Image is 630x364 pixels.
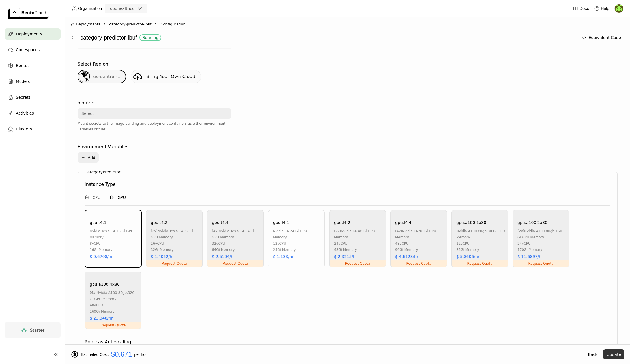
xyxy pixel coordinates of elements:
[131,70,201,83] a: Bring Your Own Cloud
[334,253,357,260] div: $ 2.3215/hr
[90,240,138,247] div: 8 vCPU
[207,210,264,267] div: Request Quotagpu.t4.4(4x)nvidia tesla t4,64 Gi GPU Memory32vCPU64Gi Memory$ 2.5104/hr
[395,240,444,247] div: 48 vCPU
[513,210,569,267] div: Request Quotagpu.a100.2x80(2x)nvidia a100 80gb,160 Gi GPU Memory24vCPU170Gi Memory$ 11.6897/hr
[273,219,289,226] div: gpu.l4.1
[268,210,325,267] div: gpu.l4.1nvidia l4,24 Gi GPU Memory12vCPU24Gi Memory$ 1.133/hr
[78,99,94,106] div: Secrets
[90,290,138,302] div: (4x) , 320 Gi GPU Memory
[212,219,229,226] div: gpu.t4.4
[160,21,185,27] span: Configuration
[207,260,263,267] div: Request Quota
[402,229,418,233] span: nvidia l4
[456,228,505,240] div: , 80 Gi GPU Memory
[93,74,120,79] span: us-central-1
[334,247,383,253] div: 48Gi Memory
[16,31,42,37] span: Deployments
[578,33,624,43] button: Equivalent Code
[85,272,141,329] div: Request Quotagpu.a100.4x80(4x)nvidia a100 80gb,320 Gi GPU Memory48vCPU160Gi Memory$ 23.348/hr
[601,6,609,11] span: Help
[212,240,261,247] div: 32 vCPU
[517,219,547,226] div: gpu.a100.2x80
[5,44,61,55] a: Codespaces
[5,76,61,87] a: Models
[16,62,29,69] span: Bentos
[580,6,589,11] span: Docs
[151,247,199,253] div: 32Gi Memory
[78,152,99,163] button: Add
[96,291,127,295] span: nvidia a100 80gb
[151,240,199,247] div: 16 vCPU
[117,195,126,200] span: GPU
[16,110,34,117] span: Activities
[71,21,100,27] div: Deployments
[395,253,418,260] div: $ 4.6128/hr
[219,229,244,233] span: nvidia tesla t4
[456,247,505,253] div: 85Gi Memory
[334,228,383,240] div: (2x) , 48 Gi GPU Memory
[109,21,151,27] span: category-predictor-lbuf
[90,315,113,321] div: $ 23.348/hr
[452,260,508,267] div: Request Quota
[90,253,113,260] div: $ 0.6708/hr
[451,210,508,267] div: Request Quotagpu.a100.1x80nvidia a100 80gb,80 Gi GPU Memory12vCPU85Gi Memory$ 5.8606/hr
[5,92,61,103] a: Secrets
[30,327,44,333] span: Starter
[391,260,447,267] div: Request Quota
[212,253,235,260] div: $ 2.5104/hr
[615,4,623,13] img: Amine Ech-Cherif
[5,107,61,119] a: Activities
[329,210,386,267] div: Request Quotagpu.l4.2(2x)nvidia l4,48 Gi GPU Memory24vCPU48Gi Memory$ 2.3215/hr
[90,229,115,233] span: nvidia tesla t4
[273,253,294,260] div: $ 1.133/hr
[5,322,61,338] a: Starter
[151,253,174,260] div: $ 1.4062/hr
[456,229,487,233] span: nvidia a100 80gb
[456,253,480,260] div: $ 5.8606/hr
[146,210,203,267] div: Request Quotagpu.t4.2(2x)nvidia tesla t4,32 Gi GPU Memory16vCPU32Gi Memory$ 1.4062/hr
[273,229,289,233] span: nvidia l4
[517,247,566,253] div: 170Gi Memory
[78,6,102,11] span: Organization
[93,195,100,200] span: CPU
[603,349,624,359] button: Update
[78,121,231,132] div: Mount secrets to the image building and deployment containers as either environment variables or ...
[273,240,322,247] div: 12 vCPU
[456,219,486,226] div: gpu.a100.1x80
[85,181,116,188] div: Instance Type
[78,70,126,83] div: us-central-1
[334,219,350,226] div: gpu.l4.2
[142,35,158,40] div: Running
[456,240,505,247] div: 12 vCPU
[78,143,128,150] div: Environment Variables
[81,155,85,160] svg: Plus
[573,6,589,11] a: Docs
[5,60,61,71] a: Bentos
[212,247,261,253] div: 64Gi Memory
[135,6,136,12] input: Selected foodhealthco.
[390,210,447,267] div: Request Quotagpu.l4.4(4x)nvidia l4,96 Gi GPU Memory48vCPU96Gi Memory$ 4.6128/hr
[90,302,138,308] div: 48 vCPU
[8,8,49,19] img: logo
[76,21,100,27] span: Deployments
[85,322,141,329] div: Request Quota
[5,123,61,135] a: Clusters
[71,350,582,358] div: Estimated Cost: per hour
[16,78,30,85] span: Models
[85,339,131,345] div: Replicas Autoscaling
[154,22,158,27] svg: Right
[212,228,261,240] div: (4x) , 64 Gi GPU Memory
[146,260,202,267] div: Request Quota
[90,219,106,226] div: gpu.t4.1
[90,308,138,315] div: 160Gi Memory
[584,349,601,359] button: Back
[102,22,107,27] svg: Right
[158,229,183,233] span: nvidia tesla t4
[146,74,195,79] span: Bring Your Own Cloud
[594,6,609,11] div: Help
[85,170,121,174] label: CategoryPredictor
[330,260,386,267] div: Request Quota
[273,228,322,240] div: , 24 Gi GPU Memory
[334,240,383,247] div: 24 vCPU
[395,219,411,226] div: gpu.l4.4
